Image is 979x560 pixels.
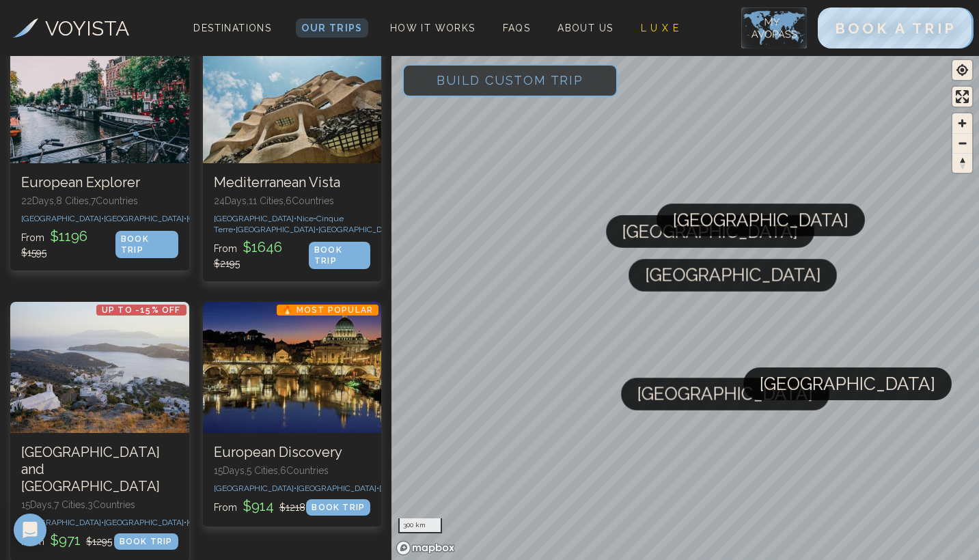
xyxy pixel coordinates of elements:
a: VOYISTA [13,13,129,44]
span: [GEOGRAPHIC_DATA] • [379,484,462,493]
span: [GEOGRAPHIC_DATA] • [21,518,104,527]
a: European Discovery🔥 Most PopularEuropean Discovery15Days,5 Cities,6Countries[GEOGRAPHIC_DATA]•[GE... [203,302,382,527]
span: [GEOGRAPHIC_DATA] • [214,214,297,223]
span: $ 1595 [21,247,46,258]
h3: VOYISTA [45,13,129,44]
h3: [GEOGRAPHIC_DATA] and [GEOGRAPHIC_DATA] [21,444,178,495]
div: BOOK TRIP [115,231,178,258]
span: [GEOGRAPHIC_DATA] • [104,518,187,527]
span: BOOK A TRIP [835,20,956,37]
span: [GEOGRAPHIC_DATA] • [21,214,104,223]
button: Build Custom Trip [402,64,618,97]
button: Find my location [952,60,972,80]
span: [GEOGRAPHIC_DATA] [622,215,798,248]
span: About Us [557,23,613,33]
span: [GEOGRAPHIC_DATA] • [187,518,269,527]
span: Nice • [297,214,316,223]
span: [GEOGRAPHIC_DATA] • [318,225,401,234]
div: Open Intercom Messenger [14,514,46,546]
p: 15 Days, 7 Cities, 3 Countr ies [21,498,178,512]
a: FAQs [497,18,536,38]
span: [GEOGRAPHIC_DATA] [645,259,821,292]
span: $ 2195 [214,258,240,269]
div: BOOK TRIP [114,533,178,550]
button: Enter fullscreen [952,87,972,107]
button: Zoom in [952,113,972,133]
h3: European Explorer [21,174,178,191]
span: [GEOGRAPHIC_DATA] • [104,214,187,223]
span: How It Works [390,23,475,33]
span: $ 914 [240,498,277,514]
a: Our Trips [296,18,368,38]
span: $ 1218 [279,502,305,513]
img: My Account [741,8,807,48]
a: Mapbox homepage [396,540,456,556]
span: Build Custom Trip [415,51,605,109]
button: Zoom out [952,133,972,153]
span: Reset bearing to north [952,154,972,173]
span: Zoom out [952,134,972,153]
span: [GEOGRAPHIC_DATA] [760,367,935,400]
p: From [214,238,309,270]
h3: Mediterranean Vista [214,174,371,191]
a: How It Works [385,18,481,38]
div: 300 km [398,518,441,533]
a: About Us [552,18,618,38]
span: Destinations [188,17,277,57]
a: Mediterranean VistaUp to -15% OFFMediterranean Vista24Days,11 Cities,6Countries[GEOGRAPHIC_DATA]•... [203,32,382,281]
div: BOOK TRIP [309,242,370,269]
span: [GEOGRAPHIC_DATA] • [214,484,297,493]
img: Voyista Logo [13,18,38,38]
a: BOOK A TRIP [818,23,974,36]
h3: European Discovery [214,444,371,461]
span: [GEOGRAPHIC_DATA] • [187,214,269,223]
span: FAQs [503,23,531,33]
span: [GEOGRAPHIC_DATA] [673,204,849,236]
p: From [21,227,115,260]
span: [GEOGRAPHIC_DATA] [637,378,813,410]
span: $ 1295 [86,536,112,547]
span: [GEOGRAPHIC_DATA] • [297,484,379,493]
p: 22 Days, 8 Cities, 7 Countr ies [21,194,178,208]
p: Up to -15% OFF [96,305,187,316]
p: From [21,531,112,550]
p: From [214,496,305,516]
a: European Explorer🔥 Most PopularEuropean Explorer22Days,8 Cities,7Countries[GEOGRAPHIC_DATA]•[GEOG... [10,32,189,270]
p: 15 Days, 5 Cities, 6 Countr ies [214,464,371,477]
button: BOOK A TRIP [818,8,974,48]
span: $ 1646 [240,239,285,255]
span: $ 1196 [47,228,90,244]
button: Reset bearing to north [952,153,972,173]
span: $ 971 [47,532,83,548]
canvas: Map [391,53,979,560]
span: [GEOGRAPHIC_DATA] • [236,225,318,234]
div: BOOK TRIP [306,499,370,516]
p: 🔥 Most Popular [277,305,378,316]
p: 24 Days, 11 Cities, 6 Countr ies [214,194,371,208]
span: L U X E [641,23,680,33]
a: L U X E [635,18,685,38]
span: Our Trips [301,23,363,33]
